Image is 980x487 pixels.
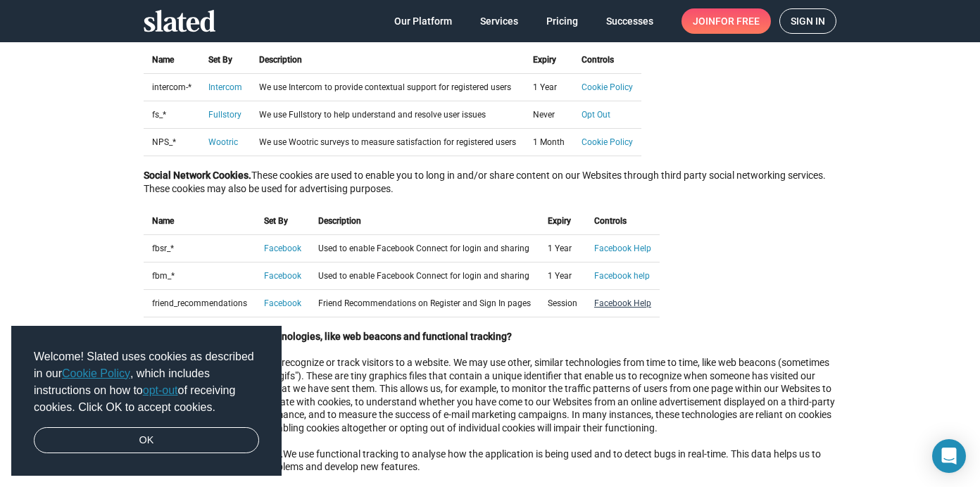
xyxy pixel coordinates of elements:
[539,208,586,235] th: Expiry
[251,46,524,74] th: Description
[573,46,641,74] th: Controls
[524,74,573,101] td: 1 Year
[524,46,573,74] th: Expiry
[779,8,836,34] a: Sign in
[34,427,259,454] a: dismiss cookie message
[144,170,251,181] strong: Social Network Cookies.
[310,290,539,317] td: Friend Recommendations on Register and Sign In pages
[595,8,665,34] a: Successes
[144,290,256,317] td: friend_recommendations
[251,74,524,101] td: We use Intercom to provide contextual support for registered users
[524,101,573,129] td: Never
[480,8,518,34] span: Services
[144,448,836,474] p: We use functional tracking to analyse how the application is being used and to detect bugs in rea...
[693,8,760,34] span: Join
[200,46,251,74] th: Set By
[394,8,452,34] span: Our Platform
[208,137,238,147] a: Wootric
[539,290,586,317] td: Session
[264,271,301,281] a: Facebook
[62,367,130,379] a: Cookie Policy
[34,348,259,416] span: Welcome! Slated uses cookies as described in our , which includes instructions on how to of recei...
[208,110,241,120] a: Fullstory
[539,263,586,290] td: 1 Year
[383,8,463,34] a: Our Platform
[594,298,651,308] a: Facebook Help
[144,169,836,195] p: These cookies are used to enable you to long in and/or share content on our Websites through thir...
[144,235,256,263] td: fbsr_*
[251,101,524,129] td: We use Fullstory to help understand and resolve user issues
[582,82,633,92] a: Cookie Policy
[11,326,282,476] div: cookieconsent
[144,46,200,74] th: Name
[539,235,586,263] td: 1 Year
[310,263,539,290] td: Used to enable Facebook Connect for login and sharing
[469,8,529,34] a: Services
[264,298,301,308] a: Facebook
[606,8,653,34] span: Successes
[310,208,539,235] th: Description
[144,74,200,101] td: intercom-*
[594,243,651,253] a: Facebook Help
[582,137,633,147] a: Cookie Policy
[310,235,539,263] td: Used to enable Facebook Connect for login and sharing
[143,384,178,396] a: opt-out
[932,439,966,473] div: Open Intercom Messenger
[546,8,578,34] span: Pricing
[208,82,242,92] a: Intercom
[681,8,771,34] a: Joinfor free
[715,8,760,34] span: for free
[256,208,310,235] th: Set By
[264,243,301,253] a: Facebook
[594,271,650,281] a: Facebook help
[582,110,610,120] a: Opt Out
[586,208,660,235] th: Controls
[524,129,573,156] td: 1 Month
[144,356,836,435] p: Cookies are not the only way to recognize or track visitors to a website. We may use other, simil...
[144,263,256,290] td: fbm_*
[144,331,512,342] strong: What about other tracking technologies, like web beacons and functional tracking?
[144,208,256,235] th: Name
[144,129,200,156] td: NPS_*
[535,8,589,34] a: Pricing
[251,129,524,156] td: We use Wootric surveys to measure satisfaction for registered users
[791,9,825,33] span: Sign in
